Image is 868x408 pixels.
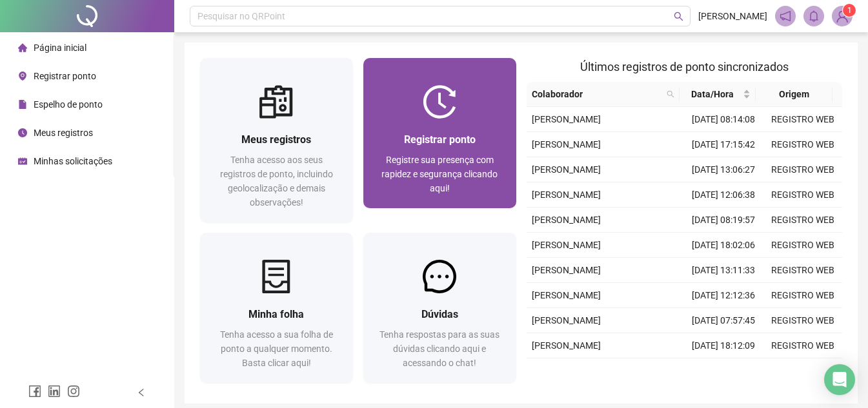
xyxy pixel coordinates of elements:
th: Origem [756,82,833,107]
td: REGISTRO WEB [763,258,842,283]
span: [PERSON_NAME] [532,290,601,300]
span: [PERSON_NAME] [532,215,601,225]
span: notification [780,10,791,22]
span: search [664,84,677,104]
span: [PERSON_NAME] [532,139,601,150]
a: Registrar pontoRegistre sua presença com rapidez e segurança clicando aqui! [363,58,516,208]
span: [PERSON_NAME] [532,315,601,325]
span: Data/Hora [685,87,741,101]
td: [DATE] 18:02:06 [684,233,763,258]
td: REGISTRO WEB [763,157,842,182]
a: DúvidasTenha respostas para as suas dúvidas clicando aqui e acessando o chat! [363,233,516,383]
span: Meus registros [34,128,93,138]
span: [PERSON_NAME] [532,164,601,175]
td: [DATE] 08:19:57 [684,208,763,233]
td: REGISTRO WEB [763,233,842,258]
span: search [667,90,674,98]
span: facebook [28,385,41,398]
td: REGISTRO WEB [763,333,842,358]
td: REGISTRO WEB [763,107,842,132]
span: Dúvidas [421,308,458,320]
td: [DATE] 18:12:09 [684,333,763,358]
td: [DATE] 12:12:36 [684,283,763,308]
span: Últimos registros de ponto sincronizados [580,60,789,73]
td: REGISTRO WEB [763,132,842,157]
span: Colaborador [532,87,661,101]
span: Registrar ponto [34,71,96,81]
td: [DATE] 12:06:38 [684,182,763,208]
span: Tenha acesso a sua folha de ponto a qualquer momento. Basta clicar aqui! [220,329,333,368]
span: home [18,43,27,52]
span: Meus registros [241,133,311,146]
span: Minha folha [248,308,304,320]
span: bell [808,10,820,22]
td: REGISTRO WEB [763,208,842,233]
span: [PERSON_NAME] [532,189,601,200]
td: [DATE] 13:06:27 [684,157,763,182]
span: 1 [847,6,852,15]
td: REGISTRO WEB [763,308,842,333]
span: Página inicial [34,43,86,53]
td: REGISTRO WEB [763,358,842,384]
td: REGISTRO WEB [763,283,842,308]
span: Tenha acesso aos seus registros de ponto, incluindo geolocalização e demais observações! [220,155,333,208]
a: Meus registrosTenha acesso aos seus registros de ponto, incluindo geolocalização e demais observa... [200,58,353,222]
span: schedule [18,157,27,166]
span: Tenha respostas para as suas dúvidas clicando aqui e acessando o chat! [379,329,500,368]
span: [PERSON_NAME] [532,114,601,124]
sup: Atualize o seu contato no menu Meus Dados [843,4,856,17]
span: clock-circle [18,128,27,137]
span: environment [18,72,27,81]
span: file [18,100,27,109]
span: [PERSON_NAME] [532,265,601,275]
img: 91060 [833,6,852,26]
td: [DATE] 08:14:08 [684,107,763,132]
span: [PERSON_NAME] [532,240,601,250]
span: Espelho de ponto [34,99,103,110]
td: REGISTRO WEB [763,182,842,208]
span: Registrar ponto [404,133,476,146]
span: linkedin [48,385,61,398]
span: [PERSON_NAME] [532,340,601,351]
span: instagram [67,385,80,398]
div: Open Intercom Messenger [824,364,855,395]
td: [DATE] 13:11:33 [684,258,763,283]
span: Minhas solicitações [34,156,112,166]
span: Registre sua presença com rapidez e segurança clicando aqui! [381,155,498,193]
td: [DATE] 07:57:45 [684,308,763,333]
td: [DATE] 13:08:08 [684,358,763,384]
span: left [137,388,146,397]
span: [PERSON_NAME] [698,9,767,23]
a: Minha folhaTenha acesso a sua folha de ponto a qualquer momento. Basta clicar aqui! [200,233,353,383]
th: Data/Hora [680,82,756,107]
td: [DATE] 17:15:42 [684,132,763,157]
span: search [674,12,683,21]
